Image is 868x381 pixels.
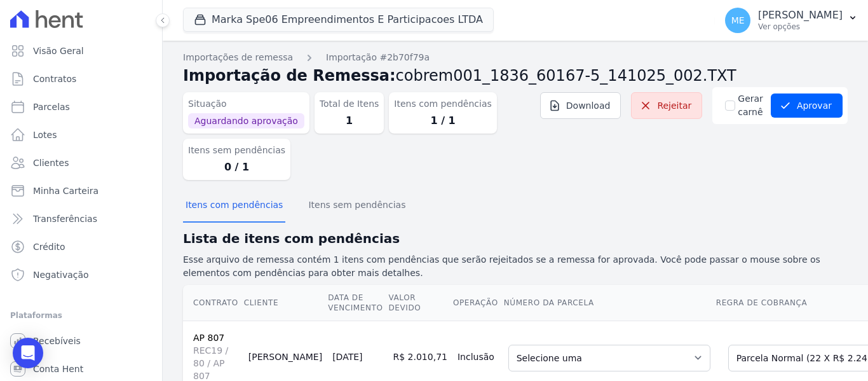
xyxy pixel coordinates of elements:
label: Gerar carnê [738,92,763,119]
a: Recebíveis [5,328,157,354]
th: Número da Parcela [503,285,715,321]
a: AP 807 [193,333,224,343]
p: [PERSON_NAME] [758,9,843,22]
a: Visão Geral [5,38,157,64]
div: Plataformas [10,308,152,323]
th: Valor devido [388,285,452,321]
th: Operação [452,285,503,321]
span: cobrem001_1836_60167-5_141025_002.TXT [396,67,736,85]
span: Contratos [33,73,76,85]
th: Cliente [243,285,327,321]
p: Esse arquivo de remessa contém 1 itens com pendências que serão rejeitados se a remessa for aprov... [183,253,848,280]
dd: 1 / 1 [394,113,491,128]
button: Itens sem pendências [306,190,408,223]
button: ME [PERSON_NAME] Ver opções [715,3,868,38]
span: Aguardando aprovação [188,113,304,128]
h2: Lista de itens com pendências [183,229,848,248]
a: Crédito [5,234,157,260]
dt: Situação [188,97,304,111]
a: Rejeitar [631,92,702,119]
dd: 0 / 1 [188,160,285,175]
button: Aprovar [771,94,843,118]
span: Parcelas [33,100,70,113]
h2: Importação de Remessa: [183,64,848,87]
span: Minha Carteira [33,184,98,197]
a: Download [540,92,621,119]
span: ME [731,16,745,25]
span: Transferências [33,212,97,225]
dt: Itens sem pendências [188,144,285,157]
span: Crédito [33,240,65,253]
a: Contratos [5,66,157,92]
span: Recebíveis [33,335,81,347]
p: Ver opções [758,22,843,32]
dt: Total de Itens [320,97,379,111]
a: Parcelas [5,94,157,120]
th: Data de Vencimento [327,285,388,321]
span: Clientes [33,156,69,169]
dd: 1 [320,113,379,128]
span: Visão Geral [33,45,84,57]
th: Contrato [183,285,243,321]
button: Marka Spe06 Empreendimentos E Participacoes LTDA [183,8,494,32]
a: Lotes [5,122,157,148]
a: Negativação [5,262,157,287]
button: Itens com pendências [183,190,285,223]
a: Importações de remessa [183,51,293,64]
a: Transferências [5,206,157,232]
span: Lotes [33,128,57,141]
a: Importação #2b70f79a [326,51,430,64]
dt: Itens com pendências [394,97,491,111]
nav: Breadcrumb [183,51,848,64]
a: Minha Carteira [5,178,157,204]
div: Open Intercom Messenger [13,338,43,368]
span: Negativação [33,268,89,281]
span: Conta Hent [33,363,83,375]
a: Clientes [5,150,157,176]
